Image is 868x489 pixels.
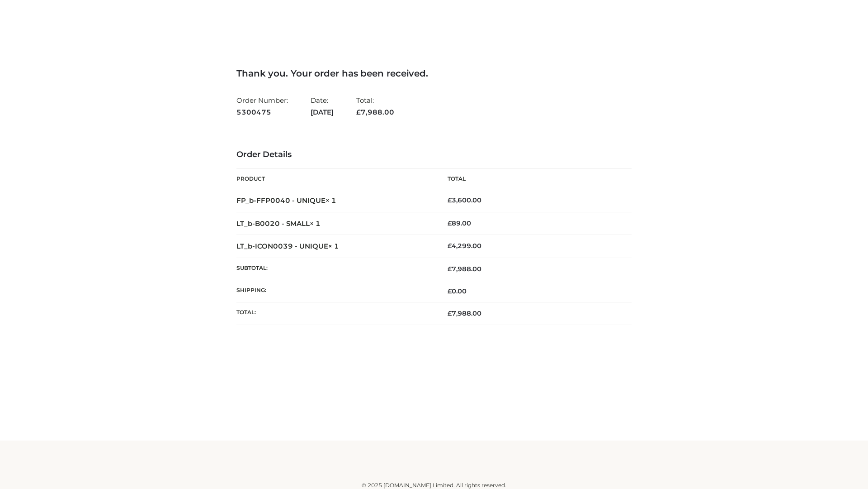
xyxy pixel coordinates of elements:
[236,68,632,79] h3: Thank you. Your order has been received.
[236,242,339,250] strong: LT_b-ICON0039 - UNIQUE
[434,169,632,189] th: Total
[236,92,288,120] li: Order Number:
[448,196,481,204] bdi: 3,600.00
[236,169,434,189] th: Product
[236,280,434,302] th: Shipping:
[448,242,452,250] span: £
[356,92,394,120] li: Total:
[448,219,471,227] bdi: 89.00
[236,150,632,160] h3: Order Details
[448,265,481,273] span: 7,988.00
[448,219,452,227] span: £
[311,106,334,118] strong: [DATE]
[310,219,321,228] strong: × 1
[236,258,434,280] th: Subtotal:
[356,108,394,116] span: 7,988.00
[356,108,361,116] span: £
[448,196,452,204] span: £
[448,287,467,295] bdi: 0.00
[448,309,452,317] span: £
[236,196,336,205] strong: FP_b-FFP0040 - UNIQUE
[236,219,321,228] strong: LT_b-B0020 - SMALL
[448,287,452,295] span: £
[236,106,288,118] strong: 5300475
[448,309,481,317] span: 7,988.00
[325,196,336,205] strong: × 1
[448,265,452,273] span: £
[311,92,334,120] li: Date:
[448,242,481,250] bdi: 4,299.00
[328,242,339,250] strong: × 1
[236,302,434,325] th: Total:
